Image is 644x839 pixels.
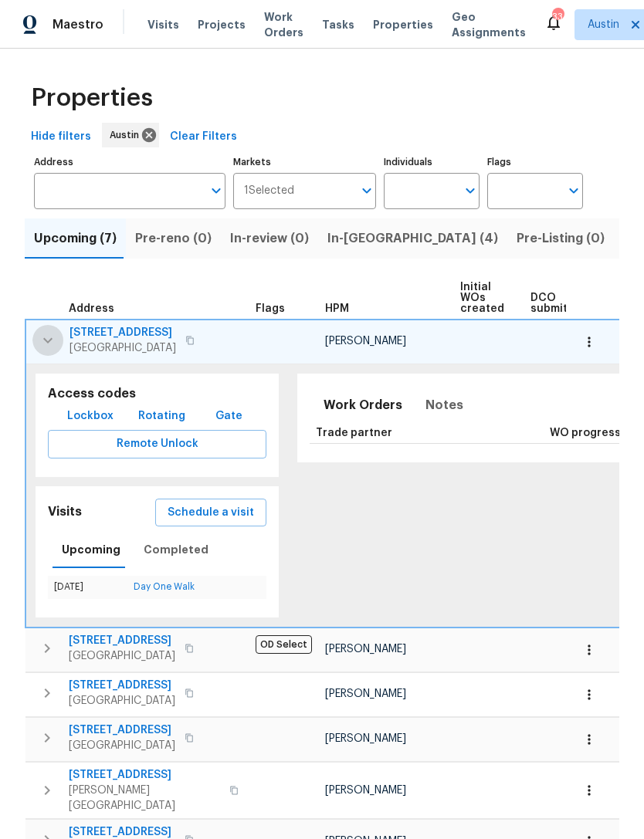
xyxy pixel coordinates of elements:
[170,127,237,147] span: Clear Filters
[69,648,175,664] span: [GEOGRAPHIC_DATA]
[459,180,481,201] button: Open
[31,127,91,147] span: Hide filters
[325,785,406,796] span: [PERSON_NAME]
[48,504,82,520] h5: Visits
[322,19,354,30] span: Tasks
[256,635,312,654] span: OD Select
[67,407,114,426] span: Lockbox
[452,9,526,40] span: Geo Assignments
[230,228,309,249] span: In-review (0)
[110,127,145,143] span: Austin
[69,767,220,783] span: [STREET_ADDRESS]
[132,402,192,431] button: Rotating
[325,336,406,347] span: [PERSON_NAME]
[325,733,406,744] span: [PERSON_NAME]
[325,303,349,314] span: HPM
[552,9,563,25] div: 33
[425,394,463,416] span: Notes
[164,123,243,151] button: Clear Filters
[48,386,266,402] h5: Access codes
[34,228,117,249] span: Upcoming (7)
[325,688,406,699] span: [PERSON_NAME]
[384,157,480,167] label: Individuals
[487,157,583,167] label: Flags
[563,180,585,201] button: Open
[48,430,266,458] button: Remote Unlock
[69,303,114,314] span: Address
[62,540,120,560] span: Upcoming
[373,17,433,32] span: Properties
[530,293,586,314] span: DCO submitted
[31,90,153,106] span: Properties
[205,180,227,201] button: Open
[588,17,619,32] span: Austin
[198,17,246,32] span: Projects
[244,184,294,198] span: 1 Selected
[69,633,175,648] span: [STREET_ADDRESS]
[460,282,504,314] span: Initial WOs created
[53,17,103,32] span: Maestro
[256,303,285,314] span: Flags
[34,157,225,167] label: Address
[316,428,392,438] span: Trade partner
[155,499,266,527] button: Schedule a visit
[327,228,498,249] span: In-[GEOGRAPHIC_DATA] (4)
[69,340,176,356] span: [GEOGRAPHIC_DATA]
[61,402,120,431] button: Lockbox
[69,325,176,340] span: [STREET_ADDRESS]
[69,722,175,738] span: [STREET_ADDRESS]
[69,678,175,693] span: [STREET_ADDRESS]
[134,582,195,591] a: Day One Walk
[211,407,248,426] span: Gate
[147,17,179,32] span: Visits
[138,407,185,426] span: Rotating
[102,123,159,147] div: Austin
[69,738,175,753] span: [GEOGRAPHIC_DATA]
[550,428,621,438] span: WO progress
[264,9,303,40] span: Work Orders
[325,644,406,655] span: [PERSON_NAME]
[324,394,402,416] span: Work Orders
[517,228,605,249] span: Pre-Listing (0)
[69,783,220,814] span: [PERSON_NAME][GEOGRAPHIC_DATA]
[205,402,254,431] button: Gate
[25,123,97,151] button: Hide filters
[356,180,378,201] button: Open
[168,503,254,523] span: Schedule a visit
[48,576,127,598] td: [DATE]
[69,693,175,709] span: [GEOGRAPHIC_DATA]
[233,157,377,167] label: Markets
[135,228,212,249] span: Pre-reno (0)
[60,435,254,454] span: Remote Unlock
[144,540,208,560] span: Completed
